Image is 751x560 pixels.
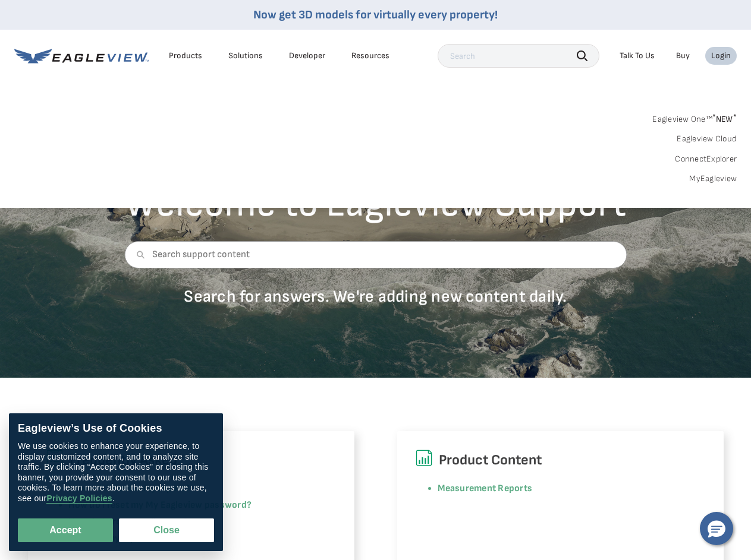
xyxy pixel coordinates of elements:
[438,44,599,68] input: Search
[676,50,690,61] a: Buy
[46,493,112,504] a: Privacy Policies
[677,134,737,144] a: Eagleview Cloud
[18,518,113,542] button: Accept
[289,50,325,61] a: Developer
[620,50,655,61] div: Talk To Us
[689,173,737,184] a: MyEagleview
[415,449,706,472] h6: Product Content
[711,50,731,61] div: Login
[351,50,389,61] div: Resources
[18,422,214,435] div: Eagleview’s Use of Cookies
[712,114,737,124] span: NEW
[119,518,214,542] button: Close
[700,512,733,545] button: Hello, have a question? Let’s chat.
[652,110,737,124] a: Eagleview One™*NEW*
[18,441,214,504] div: We use cookies to enhance your experience, to display customized content, and to analyze site tra...
[124,185,627,223] h2: Welcome to Eagleview Support
[124,241,627,268] input: Search support content
[675,154,737,164] a: ConnectExplorer
[169,50,202,61] div: Products
[438,483,533,494] a: Measurement Reports
[228,50,263,61] div: Solutions
[124,286,627,307] p: Search for answers. We're adding new content daily.
[253,8,498,22] a: Now get 3D models for virtually every property!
